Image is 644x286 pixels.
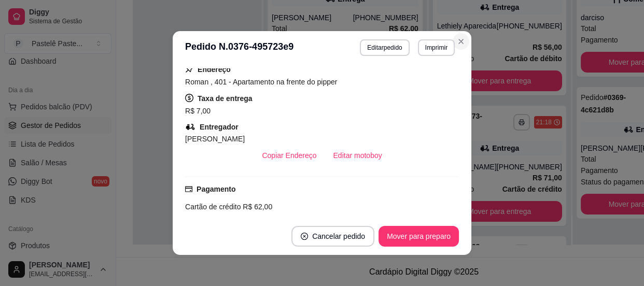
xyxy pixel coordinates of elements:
[301,233,308,240] span: close-circle
[198,65,231,74] strong: Endereço
[185,185,192,193] span: credit-card
[185,203,241,211] span: Cartão de crédito
[254,145,325,166] button: Copiar Endereço
[453,33,469,50] button: Close
[198,94,253,103] strong: Taxa de entrega
[291,226,374,247] button: close-circleCancelar pedido
[200,123,239,131] strong: Entregador
[241,203,272,211] span: R$ 62,00
[325,145,390,166] button: Editar motoboy
[185,94,193,102] span: dollar
[379,226,459,247] button: Mover para preparo
[185,107,211,115] span: R$ 7,00
[185,78,337,86] span: Roman , 401 - Apartamento na frente do pipper
[185,39,293,56] h3: Pedido N. 0376-495723e9
[185,135,245,143] span: [PERSON_NAME]
[360,39,409,56] button: Editarpedido
[418,39,455,56] button: Imprimir
[185,65,193,73] span: pushpin
[197,185,235,193] strong: Pagamento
